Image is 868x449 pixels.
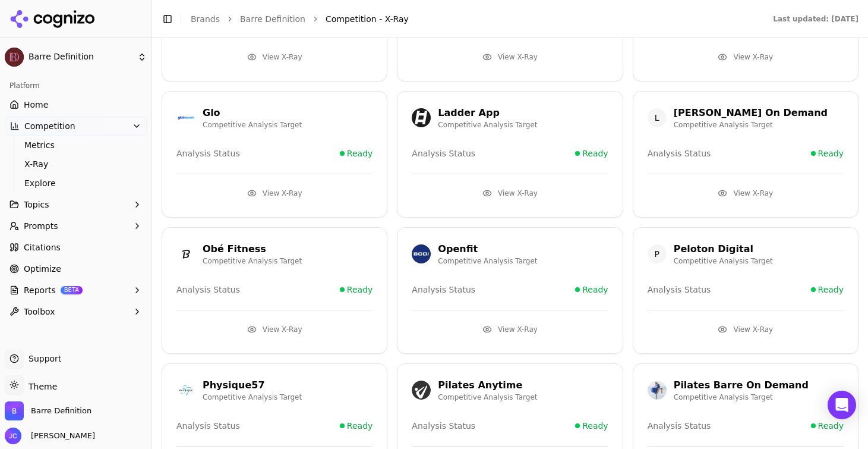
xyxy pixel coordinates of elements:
p: Competitive Analysis Target [674,256,773,266]
span: Competition [24,120,75,132]
div: Physique57 [203,378,302,393]
button: View X-Ray [648,48,844,67]
div: Pilates Anytime [438,378,537,393]
p: Competitive Analysis Target [674,393,809,402]
span: Analysis Status [176,147,240,159]
button: View X-Ray [412,320,608,339]
a: Brands [191,14,220,24]
img: Josh Campbell [5,428,21,444]
span: Reports [24,284,56,296]
span: X-Ray [24,158,128,170]
img: obé fitness [176,244,195,263]
div: Open Intercom Messenger [828,391,856,419]
div: Openfit [438,242,537,256]
button: Toolbox [5,302,147,321]
button: View X-Ray [648,184,844,203]
img: Barre Definition [5,48,24,67]
span: Analysis Status [648,420,711,432]
p: Competitive Analysis Target [438,393,537,402]
nav: breadcrumb [191,13,749,25]
span: Barre Definition [31,406,91,416]
p: Competitive Analysis Target [674,120,828,130]
button: View X-Ray [412,48,608,67]
button: View X-Ray [176,184,373,203]
span: Ready [582,284,608,296]
span: Home [24,99,48,111]
span: Ready [347,147,373,159]
span: [PERSON_NAME] [26,431,95,441]
span: Competition - X-Ray [326,13,409,25]
div: [PERSON_NAME] On Demand [674,106,828,120]
span: Analysis Status [412,284,475,296]
div: Peloton Digital [674,242,773,256]
div: Ladder App [438,106,537,120]
a: Citations [5,238,147,257]
span: Prompts [24,220,58,232]
span: Theme [24,382,57,391]
span: Analysis Status [412,420,475,432]
button: ReportsBETA [5,281,147,300]
span: Barre Definition [29,52,132,62]
a: Explore [20,175,132,191]
span: Ready [818,147,844,159]
a: P [648,244,667,263]
span: Ready [818,284,844,296]
span: Topics [24,199,49,211]
button: Open organization switcher [5,401,91,420]
div: Obé Fitness [203,242,302,256]
a: Barre Definition [240,13,305,25]
img: pilates barre on demand [648,381,667,400]
img: Barre Definition [5,401,24,420]
button: View X-Ray [412,184,608,203]
button: View X-Ray [648,320,844,339]
span: Analysis Status [412,147,475,159]
p: Competitive Analysis Target [203,120,302,130]
img: physique57 [176,381,195,400]
span: Ready [582,420,608,432]
span: Ready [582,147,608,159]
a: Metrics [20,137,132,153]
span: Analysis Status [176,420,240,432]
span: Ready [347,284,373,296]
div: Pilates Barre On Demand [674,378,809,393]
a: Home [5,95,147,114]
div: Platform [5,76,147,95]
button: View X-Ray [176,320,373,339]
div: Glo [203,106,302,120]
button: Competition [5,117,147,136]
button: View X-Ray [176,48,373,67]
span: Explore [24,177,128,189]
span: Metrics [24,139,128,151]
p: Competitive Analysis Target [203,256,302,266]
button: Open user button [5,428,95,444]
span: Analysis Status [648,284,711,296]
span: Analysis Status [648,147,711,159]
img: pilates anytime [412,381,431,400]
a: Optimize [5,259,147,278]
a: L [648,108,667,127]
img: ladder app [412,108,431,127]
img: openfit [412,244,431,263]
button: Prompts [5,216,147,236]
p: Competitive Analysis Target [203,393,302,402]
div: Last updated: [DATE] [773,14,858,24]
span: Ready [818,420,844,432]
span: Optimize [24,263,61,275]
a: X-Ray [20,156,132,172]
span: BETA [61,286,83,294]
span: Support [24,353,61,365]
p: Competitive Analysis Target [438,256,537,266]
p: Competitive Analysis Target [438,120,537,130]
span: Analysis Status [176,284,240,296]
span: Ready [347,420,373,432]
button: Topics [5,195,147,214]
a: glo [176,108,195,127]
